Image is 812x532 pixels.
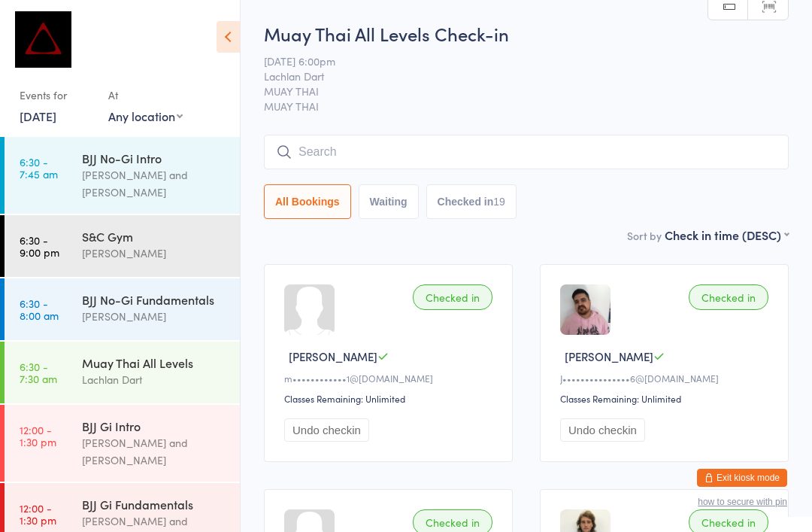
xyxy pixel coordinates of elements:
a: [DATE] [20,108,56,124]
button: All Bookings [264,184,351,219]
span: MUAY THAI [264,99,789,114]
div: Any location [108,108,183,124]
div: [PERSON_NAME] and [PERSON_NAME] [82,434,227,469]
button: Exit kiosk mode [697,469,787,487]
h2: Muay Thai All Levels Check-in [264,21,789,46]
label: Sort by [627,228,662,243]
span: [PERSON_NAME] [289,348,377,364]
a: 6:30 -7:45 amBJJ No-Gi Intro[PERSON_NAME] and [PERSON_NAME] [5,137,240,214]
a: 6:30 -9:00 pmS&C Gym[PERSON_NAME] [5,215,240,277]
div: [PERSON_NAME] and [PERSON_NAME] [82,166,227,201]
span: [PERSON_NAME] [565,348,653,364]
time: 6:30 - 7:45 am [20,156,58,180]
div: Lachlan Dart [82,371,227,388]
time: 6:30 - 9:00 pm [20,234,59,258]
time: 12:00 - 1:30 pm [20,502,56,526]
button: how to secure with pin [698,497,787,507]
div: Muay Thai All Levels [82,354,227,371]
a: 12:00 -1:30 pmBJJ Gi Intro[PERSON_NAME] and [PERSON_NAME] [5,405,240,482]
span: Lachlan Dart [264,68,765,84]
div: BJJ Gi Fundamentals [82,496,227,512]
img: Dominance MMA Abbotsford [15,11,71,68]
div: 19 [493,196,505,208]
div: Checked in [413,284,492,310]
time: 6:30 - 7:30 am [20,360,57,385]
div: Classes Remaining: Unlimited [284,392,497,405]
div: BJJ No-Gi Intro [82,150,227,166]
a: 6:30 -7:30 amMuay Thai All LevelsLachlan Dart [5,342,240,403]
div: At [108,83,183,108]
div: Events for [20,83,93,108]
div: [PERSON_NAME] [82,308,227,325]
div: J•••••••••••••••6@[DOMAIN_NAME] [560,372,773,385]
div: Check in time (DESC) [665,226,789,243]
span: [DATE] 6:00pm [264,53,765,68]
time: 6:30 - 8:00 am [20,297,59,321]
img: image1715804055.png [560,284,611,335]
span: MUAY THAI [264,84,765,99]
button: Undo checkin [560,418,645,442]
div: [PERSON_NAME] [82,245,227,262]
button: Checked in19 [426,184,517,219]
button: Undo checkin [284,418,369,442]
div: S&C Gym [82,228,227,245]
div: BJJ No-Gi Fundamentals [82,291,227,308]
div: BJJ Gi Intro [82,418,227,434]
a: 6:30 -8:00 amBJJ No-Gi Fundamentals[PERSON_NAME] [5,278,240,340]
button: Waiting [359,184,419,219]
time: 12:00 - 1:30 pm [20,424,56,448]
div: Checked in [689,284,768,310]
div: Classes Remaining: Unlimited [560,392,773,405]
input: Search [264,135,789,169]
div: m••••••••••••1@[DOMAIN_NAME] [284,372,497,385]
